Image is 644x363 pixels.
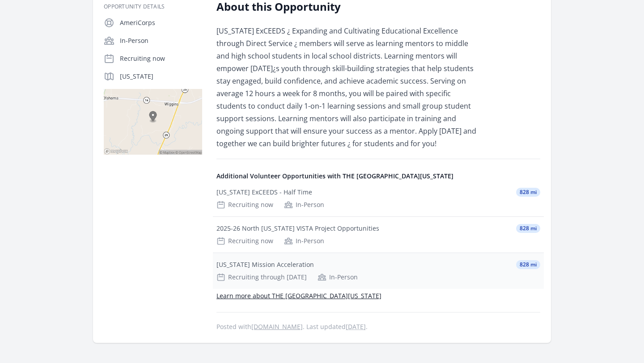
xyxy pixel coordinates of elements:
span: 828 mi [516,188,540,197]
h4: Additional Volunteer Opportunities with THE [GEOGRAPHIC_DATA][US_STATE] [216,172,540,181]
a: [US_STATE] ExCEEDS - Half Time 828 mi Recruiting now In-Person [213,181,544,216]
p: [US_STATE] [120,72,202,81]
p: [US_STATE] ExCEEDS ¿ Expanding and Cultivating Educational Excellence through Direct Service ¿ me... [216,25,478,150]
a: [US_STATE] Mission Acceleration 828 mi Recruiting through [DATE] In-Person [213,253,544,289]
p: In-Person [120,36,202,45]
abbr: Fri, Aug 8, 2025 10:49 PM [346,322,366,331]
div: Recruiting now [216,200,273,209]
p: Recruiting now [120,54,202,63]
div: [US_STATE] Mission Acceleration [216,260,314,269]
div: In-Person [284,236,324,245]
span: 828 mi [516,260,540,269]
img: Map [104,89,202,155]
a: [DOMAIN_NAME] [251,322,303,331]
div: 2025-26 North [US_STATE] VISTA Project Opportunities [216,224,379,233]
a: Learn more about THE [GEOGRAPHIC_DATA][US_STATE] [216,291,381,300]
div: Recruiting now [216,236,273,245]
div: In-Person [284,200,324,209]
p: AmeriCorps [120,18,202,27]
p: Posted with . Last updated . [216,323,540,330]
div: In-Person [318,273,358,282]
div: Recruiting through [DATE] [216,273,307,282]
h3: Opportunity Details [104,3,202,10]
span: 828 mi [516,224,540,233]
div: [US_STATE] ExCEEDS - Half Time [216,188,312,197]
a: 2025-26 North [US_STATE] VISTA Project Opportunities 828 mi Recruiting now In-Person [213,217,544,253]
